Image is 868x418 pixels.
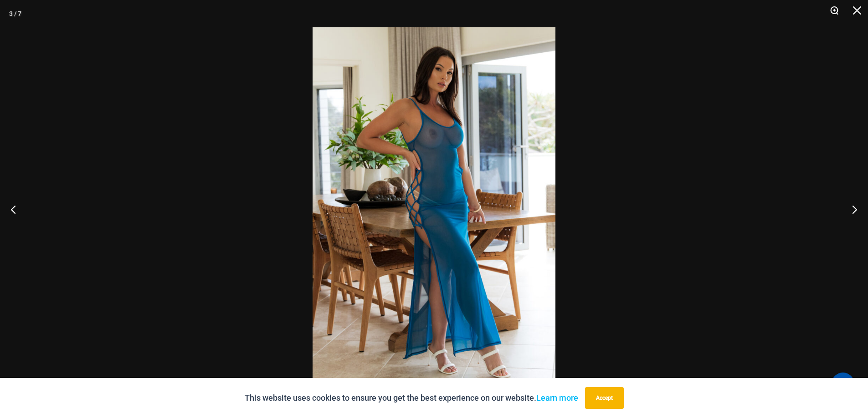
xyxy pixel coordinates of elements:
img: Pursuit Sapphire Blue 5840 Dress 01 [313,27,555,391]
button: Accept [585,387,624,409]
p: This website uses cookies to ensure you get the best experience on our website. [245,391,578,405]
a: Learn more [536,393,578,403]
button: Next [834,186,868,232]
div: 3 / 7 [9,7,21,20]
